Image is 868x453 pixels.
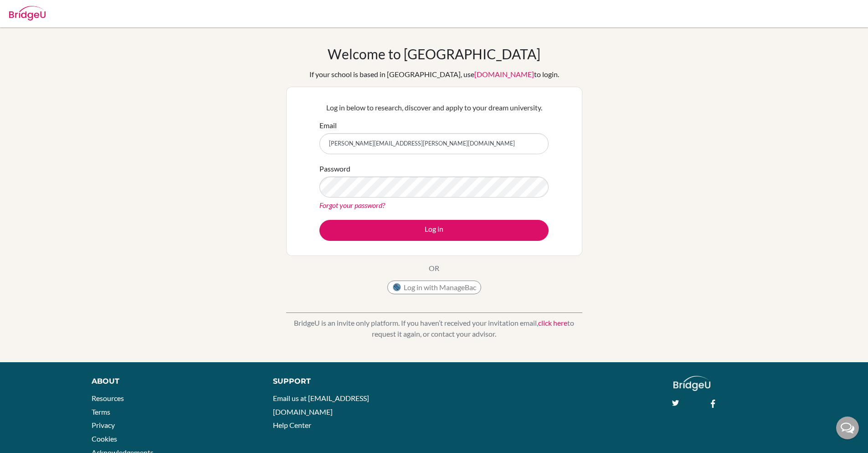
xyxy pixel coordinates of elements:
a: Cookies [92,434,117,443]
div: Support [273,376,423,387]
h1: Welcome to [GEOGRAPHIC_DATA] [328,46,540,62]
button: Log in with ManageBac [387,281,481,294]
label: Email [319,120,337,131]
a: Resources [92,394,124,402]
a: [DOMAIN_NAME] [474,70,534,78]
button: Log in [319,220,549,241]
p: Log in below to research, discover and apply to your dream university. [319,102,549,113]
p: BridgeU is an invite only platform. If you haven’t received your invitation email, to request it ... [286,318,582,339]
img: logo_white@2x-f4f0deed5e89b7ecb1c2cc34c3e3d731f90f0f143d5ea2071677605dd97b5244.png [673,376,710,391]
img: Bridge-U [9,6,46,21]
a: Terms [92,407,110,416]
div: If your school is based in [GEOGRAPHIC_DATA], use to login. [309,69,559,80]
a: Privacy [92,421,115,429]
p: OR [429,263,439,274]
a: Forgot your password? [319,201,385,209]
div: About [92,376,252,387]
a: Help Center [273,421,311,429]
a: click here [538,318,567,327]
a: Email us at [EMAIL_ADDRESS][DOMAIN_NAME] [273,394,369,416]
label: Password [319,163,350,174]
